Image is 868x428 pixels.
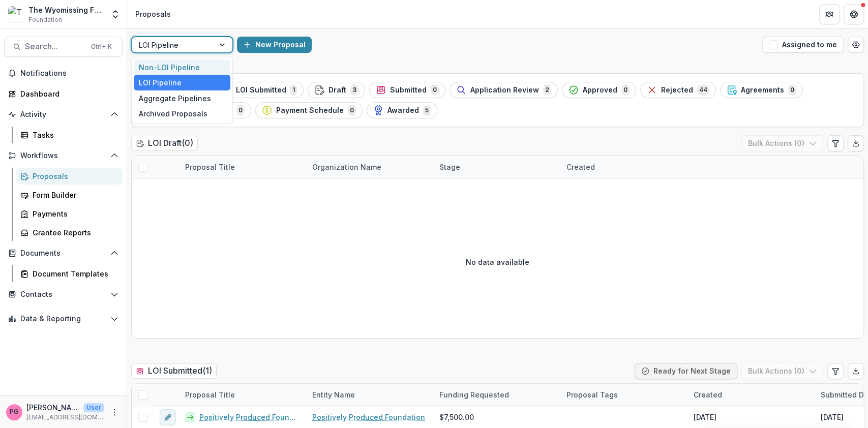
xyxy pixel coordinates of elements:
[821,412,844,422] div: [DATE]
[687,389,728,400] div: Created
[328,86,346,95] span: Draft
[160,409,176,425] button: edit
[560,156,687,178] div: Created
[179,156,306,178] div: Proposal Title
[350,84,358,96] span: 3
[4,65,123,81] button: Notifications
[848,135,864,151] button: Export table data
[433,156,560,178] div: Stage
[33,268,114,279] div: Document Templates
[439,412,474,422] span: $7,500.00
[827,363,844,379] button: Edit table settings
[20,315,106,323] span: Data & Reporting
[215,82,304,98] button: LOI Submitted1
[28,15,62,24] span: Foundation
[560,389,624,400] div: Proposal Tags
[16,187,123,203] a: Form Builder
[819,4,840,24] button: Partners
[16,265,123,282] a: Document Templates
[470,86,539,95] span: Application Review
[741,363,823,379] button: Bulk Actions (0)
[423,105,431,116] span: 5
[10,409,19,415] div: Pat Giles
[20,110,106,119] span: Activity
[560,162,601,172] div: Created
[661,86,693,95] span: Rejected
[4,37,123,57] button: Search...
[306,162,387,172] div: Organization Name
[16,205,123,222] a: Payments
[697,84,709,96] span: 44
[33,190,114,200] div: Form Builder
[8,6,24,22] img: The Wyomissing Foundation
[387,106,419,115] span: Awarded
[562,82,636,98] button: Approved0
[20,88,114,99] div: Dashboard
[741,135,823,151] button: Bulk Actions (0)
[433,384,560,406] div: Funding Requested
[312,412,425,422] a: Positively Produced Foundation
[466,257,529,267] p: No data available
[827,135,844,151] button: Edit table settings
[25,42,85,51] span: Search...
[20,290,106,299] span: Contacts
[26,402,79,413] p: [PERSON_NAME]
[450,82,558,98] button: Application Review2
[687,384,815,406] div: Created
[694,412,716,422] div: [DATE]
[108,4,123,24] button: Open entity switcher
[741,86,784,95] span: Agreements
[4,85,123,102] a: Dashboard
[4,245,123,261] button: Open Documents
[290,84,297,96] span: 1
[788,84,796,96] span: 0
[20,69,118,78] span: Notifications
[108,406,121,418] button: More
[306,156,433,178] div: Organization Name
[276,106,344,115] span: Payment Schedule
[237,37,312,53] button: New Proposal
[131,136,198,150] h2: LOI Draft ( 0 )
[308,82,365,98] button: Draft3
[20,249,106,258] span: Documents
[635,363,737,379] button: Ready for Next Stage
[560,384,687,406] div: Proposal Tags
[348,105,356,116] span: 0
[83,403,104,412] p: User
[134,75,230,90] div: LOI Pipeline
[543,84,551,96] span: 2
[26,413,104,422] p: [EMAIL_ADDRESS][DOMAIN_NAME]
[236,105,245,116] span: 0
[16,127,123,143] a: Tasks
[134,59,230,75] div: Non-LOI Pipeline
[179,384,306,406] div: Proposal Title
[306,384,433,406] div: Entity Name
[369,82,445,98] button: Submitted0
[4,286,123,302] button: Open Contacts
[390,86,427,95] span: Submitted
[621,84,630,96] span: 0
[28,5,104,15] div: The Wyomissing Foundation
[848,37,864,53] button: Open table manager
[433,389,515,400] div: Funding Requested
[33,130,114,140] div: Tasks
[131,7,175,21] nav: breadcrumb
[179,162,241,172] div: Proposal Title
[236,86,286,95] span: LOI Submitted
[433,162,466,172] div: Stage
[33,171,114,181] div: Proposals
[367,102,437,118] button: Awarded5
[844,4,864,24] button: Get Help
[16,224,123,241] a: Grantee Reports
[199,412,300,422] a: Positively Produced Foundation - 2025 - Letter of Intent
[583,86,617,95] span: Approved
[4,106,123,123] button: Open Activity
[33,227,114,238] div: Grantee Reports
[134,106,230,122] div: Archived Proposals
[16,168,123,185] a: Proposals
